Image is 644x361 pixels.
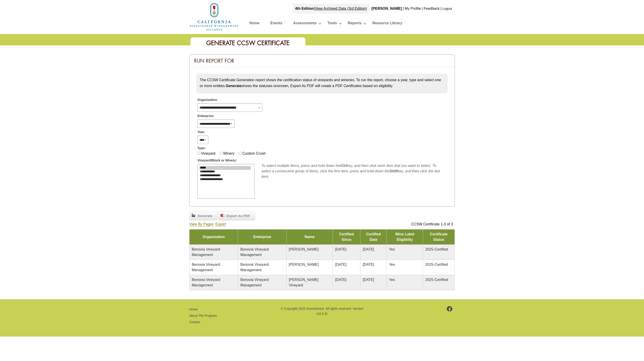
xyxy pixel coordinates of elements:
[327,20,337,28] a: Tools
[440,4,442,14] div: |
[189,211,217,221] a: Generate
[348,20,361,28] a: Reports
[363,247,374,251] span: [DATE]
[372,20,402,28] a: Resource Library
[195,213,215,219] span: Generate
[389,263,395,266] span: Yes
[335,263,347,266] span: [DATE]
[335,278,347,282] span: [DATE]
[335,247,347,251] span: [DATE]
[197,130,205,134] span: Year:
[293,20,317,28] a: Assessments
[315,7,367,10] a: View Archived Data (3rd Edition)
[425,247,448,251] span: 2025-Certified
[200,77,444,89] p: The CCSW Certificate Generation report shows the certification status of vineyards and wineries. ...
[363,263,374,266] span: [DATE]
[201,151,215,155] label: Vineyard
[280,306,364,316] p: © Copyright 2025 SureHarvest. All rights reserved. Version (v2.9.4)
[447,306,452,312] img: footer-facebook.png
[192,247,220,257] span: Benovia Vineyard Management
[240,247,269,257] span: Benovia Vineyard Management
[189,320,200,324] a: Contact
[421,4,423,14] div: |
[240,278,269,287] span: Benovia Vineyard Management
[425,278,448,282] span: 2025-Certified
[189,15,239,18] a: Home
[197,114,214,118] span: Enterprise:
[411,222,453,226] span: CCSW Certificate 1-3 of 3
[425,263,448,266] span: 2025-Certified
[189,229,238,244] td: Organization
[192,213,195,217] img: chart_bar.png
[402,4,404,14] div: |
[224,213,252,219] span: Export As PDF
[221,213,224,217] img: doc_pdf.png
[189,307,198,311] a: Home
[242,151,265,155] label: Custom Crush
[197,98,218,102] span: Organization:
[341,164,347,168] b: Ctrl
[405,7,421,10] a: My Profile
[206,39,290,47] span: Generate CCSW Certificate
[423,229,455,244] td: Certificate Status
[286,229,333,244] td: Name
[289,247,319,251] span: [PERSON_NAME]
[289,278,319,287] span: [PERSON_NAME] Vineyard
[371,7,402,10] b: [PERSON_NAME]
[240,263,269,272] span: Benovia Vineyard Management
[223,151,235,155] label: Winery
[192,263,220,272] span: Benovia Vineyard Management
[295,7,314,10] strong: 4th Edition
[289,263,319,266] span: [PERSON_NAME]
[270,20,282,28] a: Events
[249,20,259,28] a: Home
[387,229,423,244] td: Wine Label Eligibility
[189,2,239,31] img: logo_cswa2x.png
[215,222,226,226] a: Export
[197,158,237,163] span: Vineyard/Block or Winery:
[189,222,214,226] a: View By Pages
[360,229,387,244] td: Certified Date
[218,211,255,221] a: Export As PDF
[424,7,440,10] a: Feedback
[189,55,455,67] div: Run Report For
[192,278,220,287] span: Benovia Vineyard Management
[389,278,395,282] span: Yes
[238,229,286,244] td: Enterprise
[390,169,398,173] b: Shift
[389,247,395,251] span: Yes
[197,146,206,151] span: Type:
[261,163,447,179] div: To select multiple items, press and hold down the key, and then click each item that you want to ...
[442,7,452,10] a: Logout
[333,229,360,244] td: Certified Since
[293,4,369,14] div: |
[189,314,217,317] a: About The Program
[226,84,241,88] strong: Generate
[363,278,374,282] span: [DATE]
